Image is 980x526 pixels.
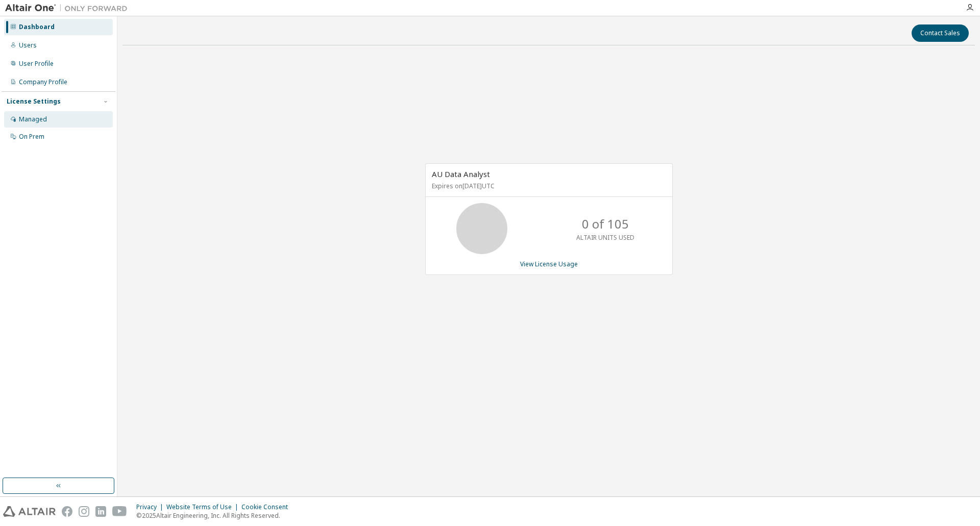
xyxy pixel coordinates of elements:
[241,503,294,511] div: Cookie Consent
[7,97,61,106] div: License Settings
[95,506,106,517] img: linkedin.svg
[112,506,127,517] img: youtube.svg
[136,503,166,511] div: Privacy
[432,182,664,190] p: Expires on [DATE] UTC
[19,60,54,68] div: User Profile
[432,169,490,179] span: AU Data Analyst
[912,24,969,42] button: Contact Sales
[520,260,578,268] a: View License Usage
[19,78,67,86] div: Company Profile
[582,215,629,233] p: 0 of 105
[166,503,241,511] div: Website Terms of Use
[19,115,47,123] div: Managed
[19,23,55,31] div: Dashboard
[3,506,56,517] img: altair_logo.svg
[136,511,294,520] p: © 2025 Altair Engineering, Inc. All Rights Reserved.
[5,3,133,13] img: Altair One
[79,506,89,517] img: instagram.svg
[62,506,72,517] img: facebook.svg
[19,133,44,141] div: On Prem
[19,41,37,49] div: Users
[576,233,634,242] p: ALTAIR UNITS USED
